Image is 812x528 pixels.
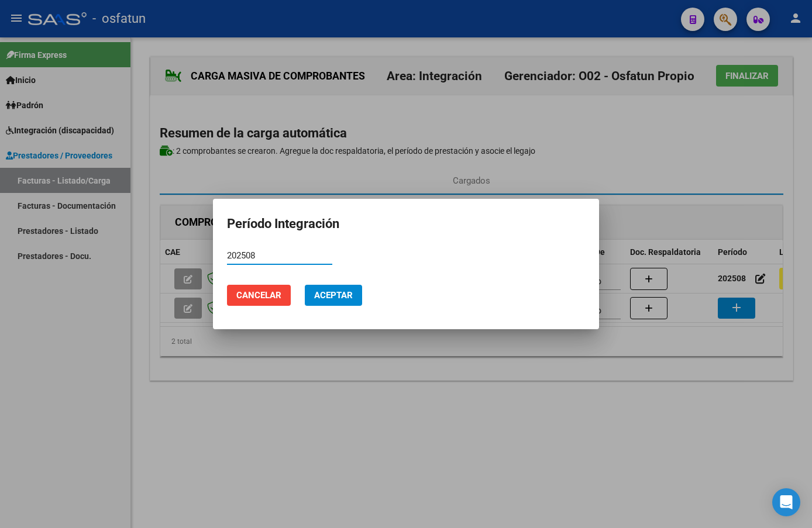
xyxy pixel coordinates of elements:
div: Open Intercom Messenger [772,488,800,516]
h2: Período Integración [227,213,585,235]
span: Cancelar [236,290,281,301]
button: Cancelar [227,285,291,306]
span: Aceptar [314,290,353,301]
button: Aceptar [305,285,362,306]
